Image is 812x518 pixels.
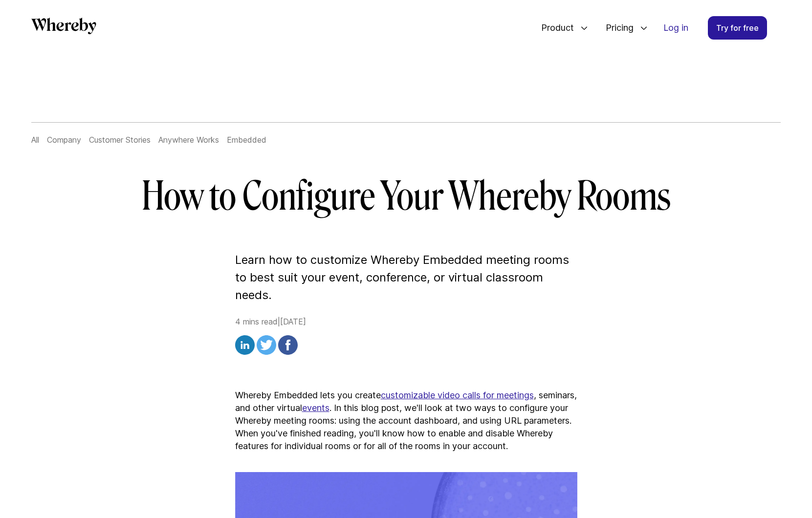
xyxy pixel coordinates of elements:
[257,335,276,355] img: twitter
[235,251,577,304] p: Learn how to customize Whereby Embedded meeting rooms to best suit your event, conference, or vir...
[235,316,577,358] div: 4 mins read | [DATE]
[656,17,696,39] a: Log in
[31,135,39,145] a: All
[158,135,219,145] a: Anywhere Works
[125,173,688,220] h1: How to Configure Your Whereby Rooms
[31,18,96,34] svg: Whereby
[235,335,255,355] img: linkedin
[596,12,636,44] span: Pricing
[235,389,577,453] p: Whereby Embedded lets you create , seminars, and other virtual . In this blog post, we'll look at...
[227,135,266,145] a: Embedded
[302,403,329,413] a: events
[31,18,96,38] a: Whereby
[708,16,767,40] a: Try for free
[89,135,151,145] a: Customer Stories
[47,135,81,145] a: Company
[531,12,576,44] span: Product
[278,335,298,355] img: facebook
[381,390,534,400] a: customizable video calls for meetings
